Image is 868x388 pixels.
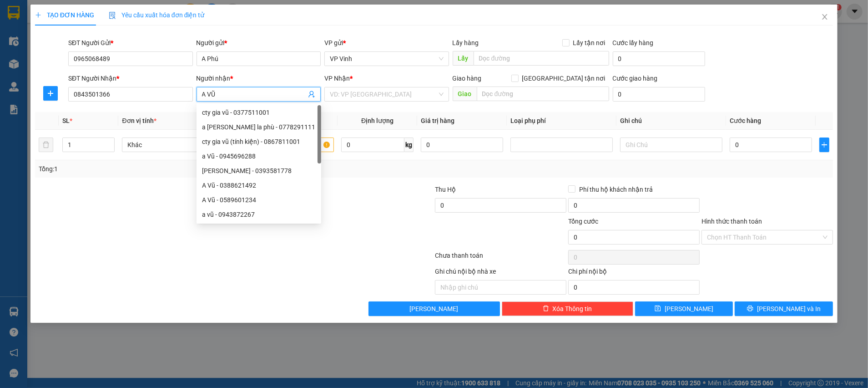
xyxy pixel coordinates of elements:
[35,11,94,19] span: TẠO ĐƠN HÀNG
[11,11,57,57] img: logo.jpg
[453,87,477,101] span: Giao
[197,73,321,83] div: Người nhận
[85,22,380,34] li: [PERSON_NAME], [PERSON_NAME]
[568,218,598,225] span: Tổng cước
[197,163,321,178] div: Hoa Vũ - 0393581778
[665,304,713,314] span: [PERSON_NAME]
[62,117,70,124] span: SL
[44,90,57,97] span: plus
[202,107,316,117] div: cty gia vũ - 0377511001
[404,138,414,152] span: kg
[613,75,658,82] label: Cước giao hàng
[421,117,454,124] span: Giá trị hàng
[620,138,722,152] input: Ghi Chú
[197,120,321,134] div: a vũ tung la phù - 0778291111
[570,38,609,48] span: Lấy tận nơi
[202,137,316,147] div: cty gia vũ (tính kiện) - 0867811001
[613,51,705,66] input: Cước lấy hàng
[434,250,567,266] div: Chưa thanh toán
[85,34,380,45] li: Hotline: 02386655777, 02462925925, 0944789456
[361,117,394,124] span: Định lượng
[197,178,321,193] div: A Vũ - 0388621492
[819,138,829,152] button: plus
[330,52,444,66] span: VP Vinh
[122,117,156,124] span: Đơn vị tính
[197,207,321,222] div: a vũ - 0943872267
[202,180,316,190] div: A Vũ - 0388621492
[43,86,58,101] button: plus
[812,5,838,30] button: Close
[202,122,316,132] div: a [PERSON_NAME] la phù - 0778291111
[568,266,700,280] div: Chi phí nội bộ
[35,12,41,18] span: plus
[821,13,828,20] span: close
[435,186,456,193] span: Thu Hộ
[202,166,316,176] div: [PERSON_NAME] - 0393581778
[820,141,829,148] span: plus
[109,11,205,19] span: Yêu cầu xuất hóa đơn điện tử
[109,12,116,19] img: icon
[502,301,633,316] button: deleteXóa Thông tin
[519,73,609,83] span: [GEOGRAPHIC_DATA] tận nơi
[735,301,833,316] button: printer[PERSON_NAME] và In
[575,184,656,194] span: Phí thu hộ khách nhận trả
[68,38,193,48] div: SĐT Người Gửi
[202,209,316,220] div: a vũ - 0943872267
[308,91,315,98] span: user-add
[202,151,316,161] div: a Vũ - 0945696288
[197,38,321,48] div: Người gửi
[701,218,762,225] label: Hình thức thanh toán
[453,39,479,46] span: Lấy hàng
[435,280,566,295] input: Nhập ghi chú
[127,138,219,152] span: Khác
[757,304,821,314] span: [PERSON_NAME] và In
[747,305,753,312] span: printer
[324,75,350,82] span: VP Nhận
[635,301,733,316] button: save[PERSON_NAME]
[39,138,53,152] button: delete
[655,305,661,312] span: save
[368,301,500,316] button: [PERSON_NAME]
[730,117,761,124] span: Cước hàng
[453,51,474,66] span: Lấy
[197,193,321,207] div: A Vũ - 0589601234
[616,112,726,130] th: Ghi chú
[543,305,549,312] span: delete
[410,304,459,314] span: [PERSON_NAME]
[197,134,321,149] div: cty gia vũ (tính kiện) - 0867811001
[197,105,321,120] div: cty gia vũ - 0377511001
[453,75,482,82] span: Giao hàng
[507,112,616,130] th: Loại phụ phí
[474,51,609,66] input: Dọc đường
[202,195,316,205] div: A Vũ - 0589601234
[197,149,321,163] div: a Vũ - 0945696288
[421,138,503,152] input: 0
[613,87,705,102] input: Cước giao hàng
[68,73,193,83] div: SĐT Người Nhận
[613,39,654,46] label: Cước lấy hàng
[39,164,335,174] div: Tổng: 1
[11,66,86,81] b: GỬI : VP Vinh
[553,304,592,314] span: Xóa Thông tin
[324,38,449,48] div: VP gửi
[435,266,566,280] div: Ghi chú nội bộ nhà xe
[477,87,609,101] input: Dọc đường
